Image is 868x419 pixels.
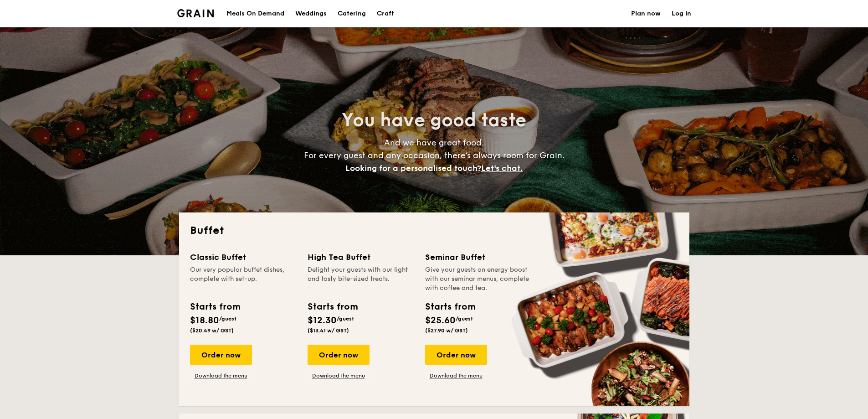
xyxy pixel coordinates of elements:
span: /guest [456,316,473,322]
div: Order now [425,345,487,365]
div: Starts from [190,300,240,314]
span: ($27.90 w/ GST) [425,327,468,334]
span: $12.30 [308,315,337,326]
a: Download the menu [425,372,487,379]
div: Starts from [425,300,475,314]
span: /guest [219,316,236,322]
span: ($20.49 w/ GST) [190,327,234,334]
div: Starts from [308,300,357,314]
img: Grain [177,9,214,17]
span: ($13.41 w/ GST) [308,327,349,334]
div: Our very popular buffet dishes, complete with set-up. [190,265,297,293]
h2: Buffet [190,223,678,238]
div: Delight your guests with our light and tasty bite-sized treats. [308,265,414,293]
span: Let's chat. [481,163,523,173]
span: Looking for a personalised touch? [345,163,481,173]
div: Give your guests an energy boost with our seminar menus, complete with coffee and tea. [425,265,532,293]
div: High Tea Buffet [308,251,414,264]
span: You have good taste [342,109,526,131]
span: $18.80 [190,315,219,326]
span: $25.60 [425,315,456,326]
span: And we have great food. For every guest and any occasion, there’s always room for Grain. [304,138,565,173]
div: Order now [190,345,252,365]
div: Order now [308,345,370,365]
span: /guest [337,316,354,322]
a: Download the menu [190,372,252,379]
a: Logotype [177,9,214,17]
div: Seminar Buffet [425,251,532,264]
div: Classic Buffet [190,251,297,264]
a: Download the menu [308,372,370,379]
